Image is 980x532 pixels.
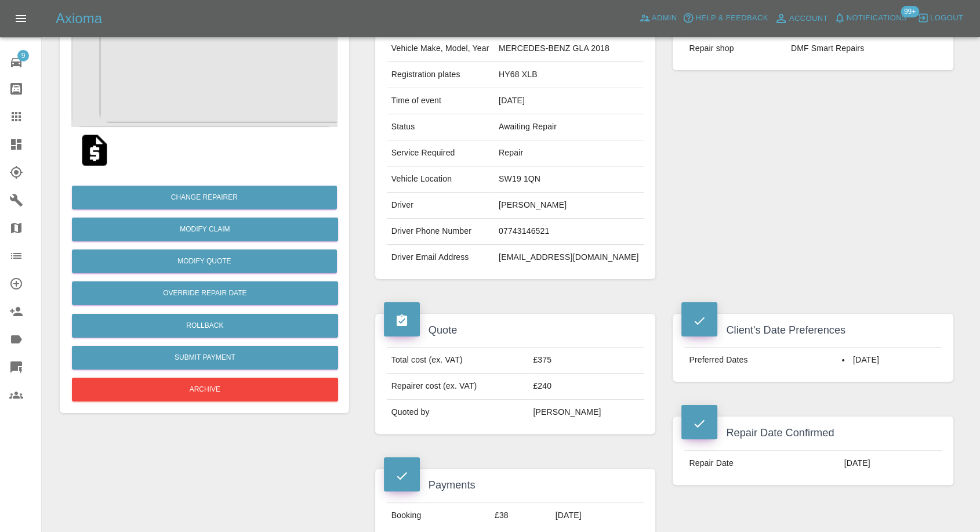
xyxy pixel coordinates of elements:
[681,425,945,441] h4: Repair Date Confirmed
[684,348,837,373] td: Preferred Dates
[684,36,786,61] td: Repair shop
[842,354,937,366] li: [DATE]
[789,12,828,26] span: Account
[786,36,942,61] td: DMF Smart Repairs
[684,450,839,476] td: Repair Date
[76,132,113,169] img: qt_1S1NWmA4aDea5wMjs9FRtjJ5
[387,88,494,114] td: Time of event
[387,219,494,245] td: Driver Phone Number
[387,36,494,62] td: Vehicle Make, Model, Year
[72,378,338,401] button: Archive
[695,12,768,25] span: Help & Feedback
[494,88,644,114] td: [DATE]
[387,348,529,374] td: Total cost (ex. VAT)
[914,9,966,27] button: Logout
[7,5,35,32] button: Open drawer
[490,502,551,528] td: £38
[387,114,494,140] td: Status
[930,12,963,25] span: Logout
[551,502,644,528] td: [DATE]
[387,502,490,528] td: Booking
[494,193,644,219] td: [PERSON_NAME]
[528,374,644,400] td: £240
[71,11,337,127] img: c836a219-7ef0-4aac-bf32-1fa89857ce16
[72,314,338,338] button: Rollback
[681,323,945,338] h4: Client's Date Preferences
[652,12,677,25] span: Admin
[494,114,644,140] td: Awaiting Repair
[387,140,494,167] td: Service Required
[387,62,494,88] td: Registration plates
[494,167,644,193] td: SW19 1QN
[56,9,102,28] h5: Axioma
[72,249,337,273] button: Modify Quote
[494,245,644,270] td: [EMAIL_ADDRESS][DOMAIN_NAME]
[528,348,644,374] td: £375
[72,186,337,209] button: Change Repairer
[387,193,494,219] td: Driver
[387,374,529,400] td: Repairer cost (ex. VAT)
[494,62,644,88] td: HY68 XLB
[384,323,647,338] h4: Quote
[494,140,644,167] td: Repair
[847,12,907,25] span: Notifications
[72,346,338,370] button: Submit Payment
[387,400,529,425] td: Quoted by
[901,6,919,17] span: 99+
[840,450,942,476] td: [DATE]
[387,167,494,193] td: Vehicle Location
[528,400,644,425] td: [PERSON_NAME]
[771,9,831,28] a: Account
[387,245,494,270] td: Driver Email Address
[72,218,338,241] a: Modify Claim
[17,50,29,61] span: 9
[636,9,680,27] a: Admin
[384,477,647,493] h4: Payments
[72,281,338,305] button: Override Repair Date
[680,9,771,27] button: Help & Feedback
[831,9,910,27] button: Notifications
[494,36,644,62] td: MERCEDES-BENZ GLA 2018
[494,219,644,245] td: 07743146521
